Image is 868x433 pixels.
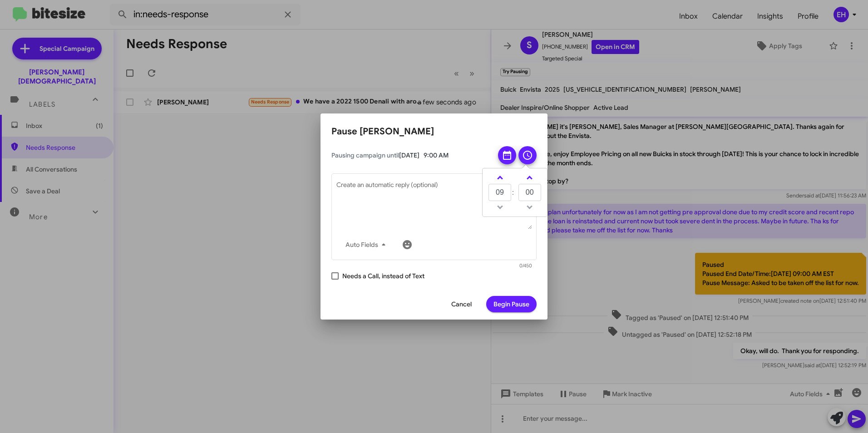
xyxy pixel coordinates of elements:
[342,271,424,281] span: Needs a Call, instead of Text
[424,151,449,159] span: 9:00 AM
[331,124,537,139] h2: Pause [PERSON_NAME]
[512,183,518,202] td: :
[331,151,490,160] span: Pausing campaign until
[451,296,472,312] span: Cancel
[493,296,529,312] span: Begin Pause
[345,236,389,253] span: Auto Fields
[488,184,511,201] input: HH
[519,263,532,269] mat-hint: 0/450
[518,184,541,201] input: MM
[338,236,396,253] button: Auto Fields
[444,296,479,312] button: Cancel
[399,151,419,159] span: [DATE]
[486,296,537,312] button: Begin Pause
